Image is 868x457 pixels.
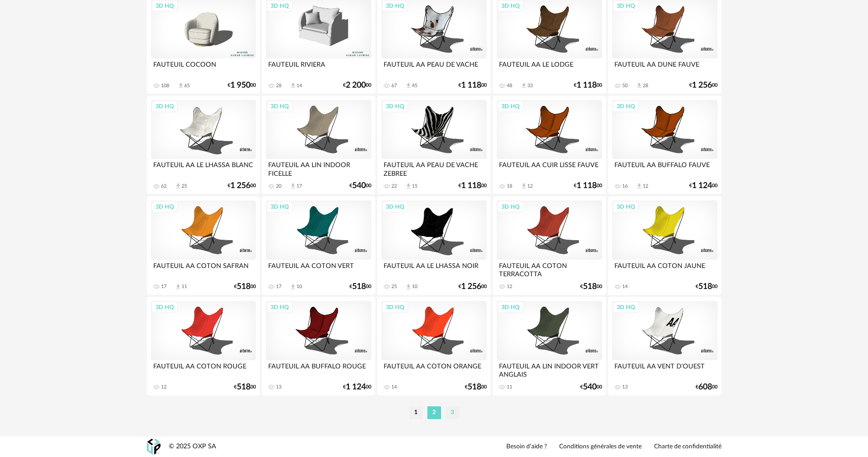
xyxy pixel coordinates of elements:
span: Download icon [520,82,527,89]
div: 62 [161,183,166,189]
a: 3D HQ FAUTEUIL AA COTON TERRACOTTA 12 €51800 [493,196,606,295]
span: 1 256 [230,183,250,189]
div: € 00 [234,284,256,290]
div: € 00 [574,82,602,89]
div: FAUTEUIL AA PEAU DE VACHE [381,58,486,77]
div: 3D HQ [497,201,524,213]
div: 65 [184,83,190,89]
a: 3D HQ FAUTEUIL AA CUIR LISSE FAUVE 18 Download icon 12 €1 11800 [493,96,606,194]
div: 25 [391,284,397,290]
div: € 00 [228,82,256,89]
a: Conditions générales de vente [559,443,642,451]
a: Charte de confidentialité [654,443,722,451]
div: FAUTEUIL AA VENT D'OUEST [612,360,717,378]
a: 3D HQ FAUTEUIL AA COTON VERT 17 Download icon 10 €51800 [262,196,375,295]
div: 28 [276,83,281,89]
div: 28 [643,83,648,89]
div: 11 [182,284,187,290]
div: FAUTEUIL AA COTON ROUGE [151,360,256,378]
span: Download icon [520,183,527,189]
div: FAUTEUIL AA COTON TERRACOTTA [497,260,602,278]
span: 518 [237,384,250,390]
div: 48 [507,83,512,89]
a: 3D HQ FAUTEUIL AA LE LHASSA NOIR 25 Download icon 10 €1 25600 [377,196,490,295]
div: 3D HQ [382,100,408,112]
div: 3D HQ [613,201,639,213]
div: € 00 [580,284,602,290]
span: 1 118 [577,82,597,89]
span: 518 [237,284,250,290]
div: FAUTEUIL AA LIN INDOOR FICELLE [266,159,371,177]
span: Download icon [290,183,296,189]
div: € 00 [228,183,256,189]
div: FAUTEUIL AA COTON VERT [266,260,371,278]
span: 1 124 [346,384,366,390]
div: 13 [276,384,281,390]
div: € 00 [696,384,717,390]
div: 12 [527,183,533,189]
span: Download icon [175,284,182,290]
div: € 00 [465,384,487,390]
span: 540 [583,384,597,390]
a: 3D HQ FAUTEUIL AA LIN INDOOR VERT ANGLAIS 11 €54000 [493,297,606,395]
span: Download icon [177,82,184,89]
span: 518 [698,284,712,290]
a: 3D HQ FAUTEUIL AA COTON SAFRAN 17 Download icon 11 €51800 [147,196,260,295]
span: 1 118 [577,183,597,189]
div: 3D HQ [266,201,293,213]
span: Download icon [290,82,296,89]
div: € 00 [458,284,487,290]
img: OXP [147,439,161,455]
a: 3D HQ FAUTEUIL AA PEAU DE VACHE ZEBREE 22 Download icon 15 €1 11800 [377,96,490,194]
a: 3D HQ FAUTEUIL AA COTON ROUGE 12 €51800 [147,297,260,395]
div: € 00 [689,82,717,89]
span: Download icon [405,284,412,290]
span: 1 124 [692,183,712,189]
div: € 00 [234,384,256,390]
div: 12 [161,384,166,390]
div: FAUTEUIL AA BUFFALO ROUGE [266,360,371,378]
div: 3D HQ [266,301,293,313]
span: Download icon [636,183,643,189]
div: FAUTEUIL AA LIN INDOOR VERT ANGLAIS [497,360,602,378]
a: 3D HQ FAUTEUIL AA BUFFALO ROUGE 13 €1 12400 [262,297,375,395]
div: FAUTEUIL AA LE LODGE [497,58,602,77]
div: 3D HQ [266,100,293,112]
span: 518 [352,284,366,290]
div: 18 [507,183,512,189]
div: 3D HQ [497,301,524,313]
a: 3D HQ FAUTEUIL AA BUFFALO FAUVE 16 Download icon 12 €1 12400 [608,96,721,194]
li: 3 [446,406,459,419]
div: FAUTEUIL AA COTON SAFRAN [151,260,256,278]
div: 3D HQ [613,301,639,313]
div: 12 [643,183,648,189]
div: FAUTEUIL AA COTON JAUNE [612,260,717,278]
div: 14 [296,83,302,89]
div: FAUTEUIL AA COTON ORANGE [381,360,486,378]
div: € 00 [349,284,371,290]
span: 2 200 [346,82,366,89]
span: 1 118 [461,183,481,189]
span: Download icon [636,82,643,89]
div: 25 [182,183,187,189]
div: € 00 [458,183,487,189]
a: 3D HQ FAUTEUIL AA COTON ORANGE 14 €51800 [377,297,490,395]
span: 1 256 [461,284,481,290]
span: 1 950 [230,82,250,89]
div: 33 [527,83,533,89]
span: 518 [468,384,481,390]
a: Besoin d'aide ? [506,443,547,451]
span: 608 [698,384,712,390]
div: € 00 [696,284,717,290]
div: € 00 [343,384,371,390]
div: 17 [296,183,302,189]
div: 14 [391,384,397,390]
div: 108 [161,83,169,89]
div: 20 [276,183,281,189]
div: © 2025 OXP SA [169,442,216,451]
div: 3D HQ [151,301,178,313]
span: 518 [583,284,597,290]
div: 10 [412,284,417,290]
div: € 00 [343,82,371,89]
span: Download icon [405,183,412,189]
